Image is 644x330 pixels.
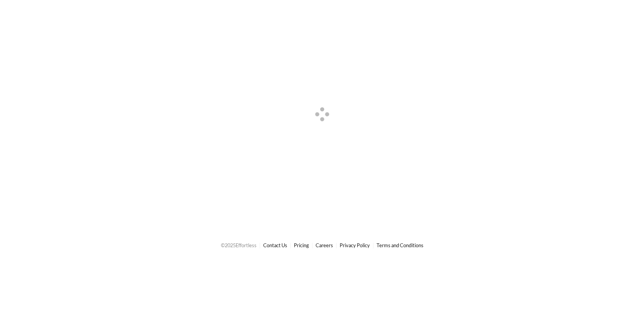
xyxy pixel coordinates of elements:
[340,242,370,248] a: Privacy Policy
[294,242,309,248] a: Pricing
[263,242,287,248] a: Contact Us
[221,242,257,248] span: © 2025 Effortless
[316,242,333,248] a: Careers
[377,242,424,248] a: Terms and Conditions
